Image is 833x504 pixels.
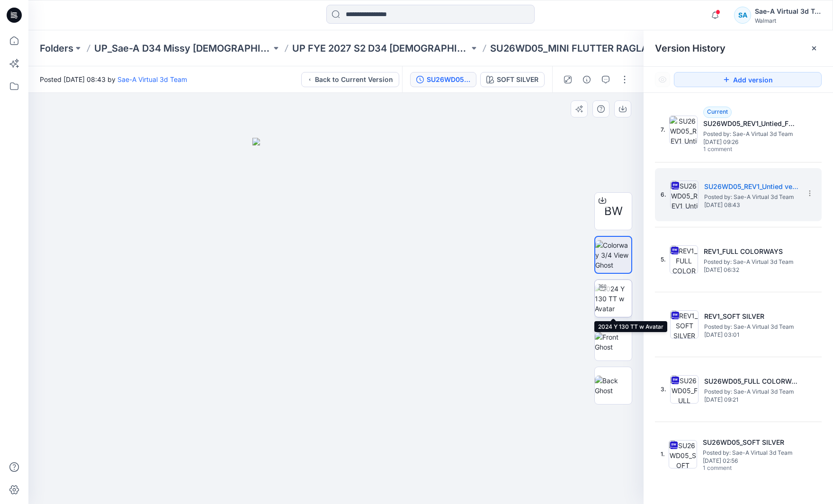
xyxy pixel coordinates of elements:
[703,458,797,464] span: [DATE] 02:56
[704,322,799,332] span: Posted by: Sae-A Virtual 3d Team
[427,74,470,85] div: SU26WD05_REV1_Untied version
[480,72,545,87] button: SOFT SILVER
[655,43,726,54] span: Version History
[661,450,665,459] span: 1.
[595,376,632,396] img: Back Ghost
[661,255,666,264] span: 5.
[40,42,73,55] a: Folders
[661,320,666,329] span: 4.
[40,74,187,84] span: Posted [DATE] 08:43 by
[661,190,666,199] span: 6.
[755,17,821,24] div: Walmart
[755,6,821,17] div: Sae-A Virtual 3d Team
[704,396,799,403] span: [DATE] 09:21
[704,332,799,338] span: [DATE] 03:01
[604,203,623,220] span: BW
[703,465,769,472] span: 1 comment
[670,310,699,339] img: REV1_SOFT SILVER
[595,284,632,314] img: 2024 Y 130 TT w Avatar
[674,72,822,87] button: Add version
[670,180,699,209] img: SU26WD05_REV1_Untied version
[661,385,666,394] span: 3.
[595,240,631,270] img: Colorway 3/4 View Ghost
[707,108,728,115] span: Current
[669,440,697,468] img: SU26WD05_SOFT SILVER
[292,42,469,55] a: UP FYE 2027 S2 D34 [DEMOGRAPHIC_DATA] Dresses
[703,146,770,153] span: 1 comment
[117,75,187,83] a: Sae-A Virtual 3d Team
[655,72,670,87] button: Show Hidden Versions
[94,42,271,55] a: UP_Sae-A D34 Missy [DEMOGRAPHIC_DATA] Dresses
[810,45,818,52] button: Close
[734,7,751,24] div: SA
[670,375,699,404] img: SU26WD05_FULL COLORWAYS
[497,74,538,85] div: SOFT SILVER
[703,118,798,129] h5: SU26WD05_REV1_Untied_Full Colorways
[301,72,399,87] button: Back to Current Version
[703,139,798,145] span: [DATE] 09:26
[704,267,798,273] span: [DATE] 06:32
[704,257,798,267] span: Posted by: Sae-A Virtual 3d Team
[704,387,799,396] span: Posted by: Sae-A Virtual 3d Team
[661,126,665,134] span: 7.
[704,202,799,208] span: [DATE] 08:43
[703,448,797,458] span: Posted by: Sae-A Virtual 3d Team
[704,246,798,257] h5: REV1_FULL COLORWAYS
[703,437,797,448] h5: SU26WD05_SOFT SILVER
[703,129,798,139] span: Posted by: Sae-A Virtual 3d Team
[670,245,698,274] img: REV1_FULL COLORWAYS
[704,311,799,322] h5: REV1_SOFT SILVER
[410,72,476,87] button: SU26WD05_REV1_Untied version
[595,332,632,352] img: Front Ghost
[704,181,799,192] h5: SU26WD05_REV1_Untied version
[669,116,698,144] img: SU26WD05_REV1_Untied_Full Colorways
[704,376,799,387] h5: SU26WD05_FULL COLORWAYS
[252,138,420,504] img: eyJhbGciOiJIUzI1NiIsImtpZCI6IjAiLCJzbHQiOiJzZXMiLCJ0eXAiOiJKV1QifQ.eyJkYXRhIjp7InR5cGUiOiJzdG9yYW...
[579,72,594,87] button: Details
[490,42,667,55] p: SU26WD05_MINI FLUTTER RAGLAN SLEEVE DRESS
[704,192,799,202] span: Posted by: Sae-A Virtual 3d Team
